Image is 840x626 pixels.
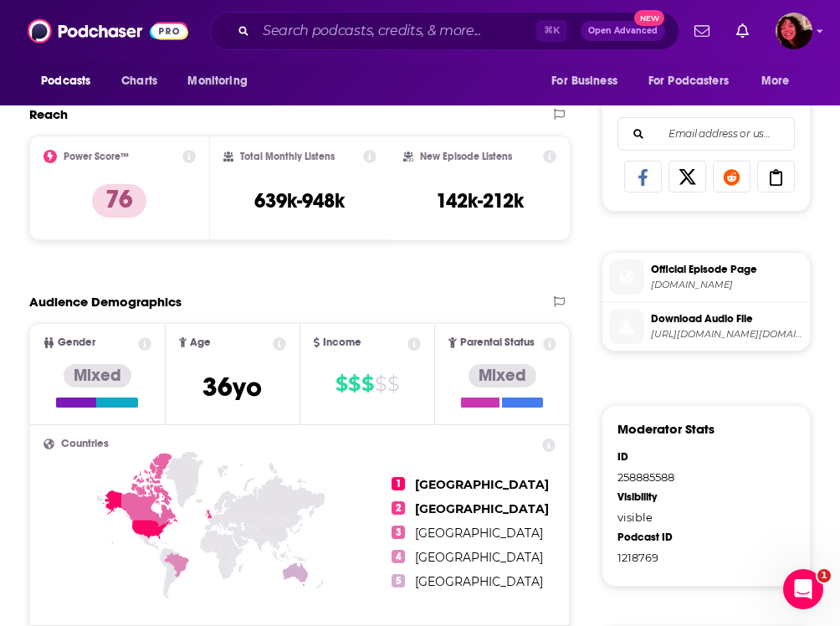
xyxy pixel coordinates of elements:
[61,439,109,449] span: Countries
[776,13,812,49] img: User Profile
[776,13,812,49] button: Show profile menu
[348,371,360,398] span: $
[469,364,536,387] div: Mixed
[210,12,679,50] div: Search podcasts, credits, & more...
[651,311,803,326] span: Download Audio File
[415,477,549,492] span: [GEOGRAPHIC_DATA]
[335,371,347,398] span: $
[713,161,750,192] a: Share on Reddit
[256,18,536,44] input: Search podcasts, credits, & more...
[617,421,715,437] h3: Moderator Stats
[28,15,188,47] img: Podchaser - Follow, Share and Rate Podcasts
[648,69,729,93] span: For Podcasters
[757,161,795,192] a: Copy Link
[392,526,405,539] span: 3
[254,188,345,213] h3: 639k-948k
[609,259,803,295] a: Official Episode Page[DOMAIN_NAME]
[92,184,146,218] p: 76
[632,118,781,150] input: Email address or username...
[240,151,335,162] h2: Total Monthly Listens
[202,371,262,403] span: 36 yo
[617,490,700,504] div: Visibility
[540,65,638,97] button: open menu
[64,364,131,387] div: Mixed
[730,17,755,45] a: Show notifications dropdown
[415,574,543,589] span: [GEOGRAPHIC_DATA]
[651,262,803,277] span: Official Episode Page
[29,65,112,97] button: open menu
[617,551,700,564] div: 1218769
[29,294,182,310] h2: Audience Demographics
[688,17,716,45] a: Show notifications dropdown
[58,337,95,348] span: Gender
[387,371,399,398] span: $
[64,151,129,162] h2: Power Score™
[624,161,662,192] a: Share on Facebook
[176,65,269,97] button: open menu
[617,450,700,464] div: ID
[776,13,812,49] span: Logged in as Kathryn-Musilek
[392,574,405,588] span: 5
[415,550,543,565] span: [GEOGRAPHIC_DATA]
[617,117,795,151] div: Search followers
[638,65,753,97] button: open menu
[121,69,157,93] span: Charts
[651,328,803,341] span: https://podtrac.com/pts/redirect.mp3/traffic.omny.fm/d/clips/e73c998e-6e60-432f-8610-ae210140c5b1...
[581,21,665,41] button: Open AdvancedNew
[392,550,405,563] span: 4
[436,188,524,213] h3: 142k-212k
[783,569,823,609] iframe: Intercom live chat
[536,20,567,42] span: ⌘ K
[375,371,387,398] span: $
[190,337,211,348] span: Age
[551,69,617,93] span: For Business
[187,69,247,93] span: Monitoring
[41,69,90,93] span: Podcasts
[617,531,700,544] div: Podcast ID
[110,65,167,97] a: Charts
[415,526,543,541] span: [GEOGRAPHIC_DATA]
[361,371,373,398] span: $
[588,27,658,35] span: Open Advanced
[609,309,803,344] a: Download Audio File[URL][DOMAIN_NAME][DOMAIN_NAME]
[817,569,831,582] span: 1
[617,511,700,524] div: visible
[617,470,700,484] div: 258885588
[420,151,512,162] h2: New Episode Listens
[750,65,811,97] button: open menu
[392,501,405,515] span: 2
[668,161,706,192] a: Share on X/Twitter
[392,477,405,490] span: 1
[323,337,361,348] span: Income
[761,69,790,93] span: More
[651,279,803,291] span: omny.fm
[415,501,549,516] span: [GEOGRAPHIC_DATA]
[29,106,68,122] h2: Reach
[460,337,535,348] span: Parental Status
[634,10,664,26] span: New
